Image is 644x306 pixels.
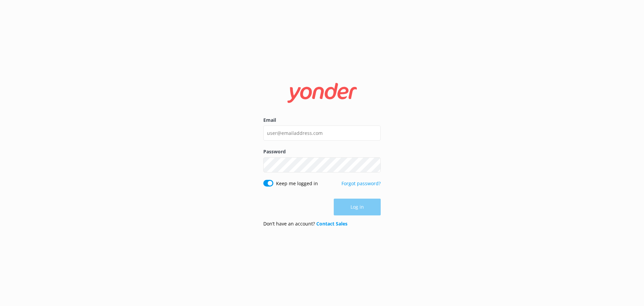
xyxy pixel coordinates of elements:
button: Show password [367,158,381,171]
a: Forgot password? [341,180,381,187]
label: Email [263,116,381,124]
label: Password [263,148,381,155]
a: Contact Sales [316,220,347,227]
label: Keep me logged in [276,180,318,187]
input: user@emailaddress.com [263,125,381,141]
p: Don’t have an account? [263,220,347,227]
